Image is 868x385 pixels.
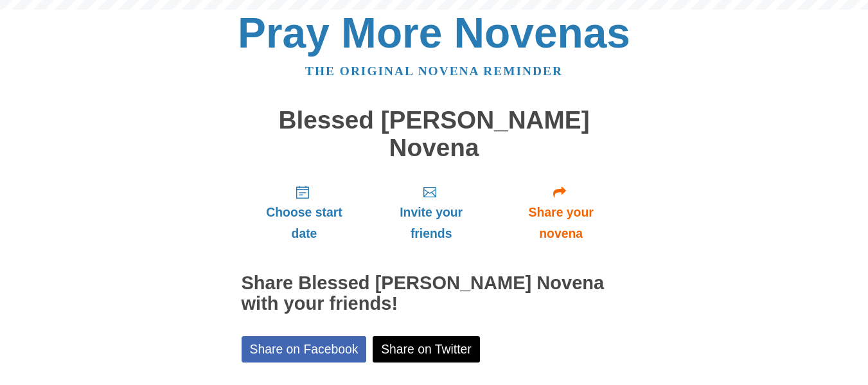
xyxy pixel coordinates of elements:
a: Invite your friends [367,174,495,251]
a: Share your novena [495,174,627,251]
a: Choose start date [242,174,368,251]
span: Choose start date [254,202,355,244]
a: Share on Twitter [373,336,480,363]
a: The original novena reminder [305,64,563,78]
span: Invite your friends [380,202,482,244]
span: Share your novena [508,202,614,244]
h2: Share Blessed [PERSON_NAME] Novena with your friends! [242,273,627,314]
a: Pray More Novenas [238,9,630,57]
h1: Blessed [PERSON_NAME] Novena [242,107,627,161]
a: Share on Facebook [242,336,367,363]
